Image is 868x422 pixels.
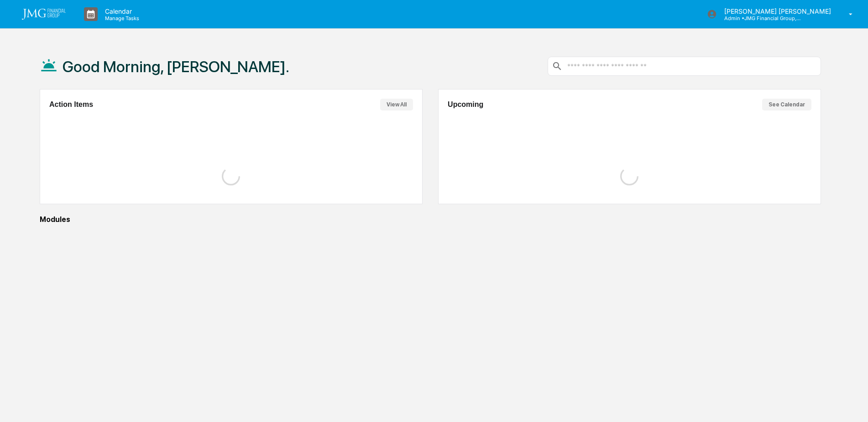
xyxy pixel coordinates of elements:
[380,99,413,111] button: View All
[49,100,93,109] h2: Action Items
[98,7,144,15] p: Calendar
[22,9,66,20] img: logo
[762,99,811,111] button: See Calendar
[448,100,483,109] h2: Upcoming
[63,58,289,76] h1: Good Morning, [PERSON_NAME].
[40,215,821,224] div: Modules
[717,15,802,21] p: Admin • JMG Financial Group, Ltd.
[98,15,144,21] p: Manage Tasks
[717,7,836,15] p: [PERSON_NAME] [PERSON_NAME]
